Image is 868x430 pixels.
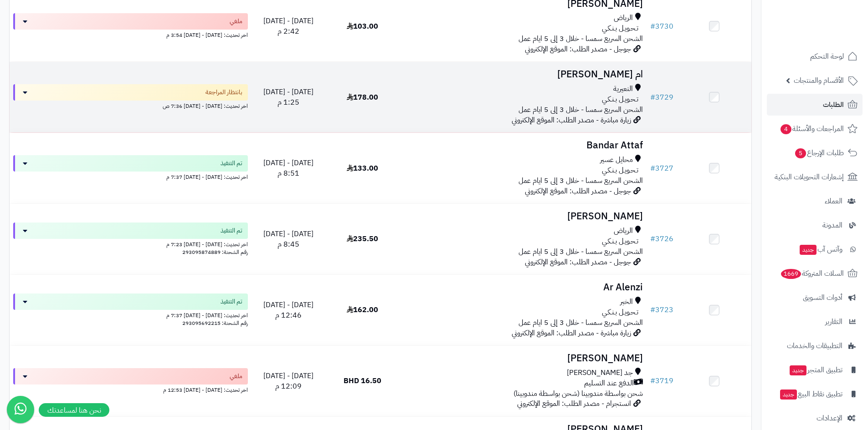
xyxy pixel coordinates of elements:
[825,195,842,207] span: العملاء
[767,166,863,188] a: إشعارات التحويلات البنكية
[182,319,248,327] span: رقم الشحنة: 293095692215
[650,92,673,103] a: #3729
[780,390,797,400] span: جديد
[650,233,655,244] span: #
[767,118,863,140] a: المراجعات والأسئلة4
[780,267,844,280] span: السلات المتروكة
[13,310,248,319] div: اخر تحديث: [DATE] - [DATE] 7:37 م
[205,88,242,97] span: بانتظار المراجعة
[780,122,844,135] span: المراجعات والأسئلة
[182,248,248,256] span: رقم الشحنة: 293095874889
[767,407,863,429] a: الإعدادات
[13,30,248,39] div: اخر تحديث: [DATE] - [DATE] 3:54 م
[767,142,863,164] a: طلبات الإرجاع5
[403,69,643,80] h3: ام [PERSON_NAME]
[347,304,378,315] span: 162.00
[263,157,313,179] span: [DATE] - [DATE] 8:51 م
[13,101,248,110] div: اخر تحديث: [DATE] - [DATE] 7:36 ص
[650,21,673,32] a: #3730
[403,353,643,364] h3: [PERSON_NAME]
[403,282,643,293] h3: Ar Alenzi
[767,311,863,333] a: التقارير
[650,233,673,244] a: #3726
[767,190,863,212] a: العملاء
[347,92,378,103] span: 178.00
[263,15,313,37] span: [DATE] - [DATE] 2:42 م
[650,92,655,103] span: #
[525,44,631,55] span: جوجل - مصدر الطلب: الموقع الإلكتروني
[512,115,631,126] span: زيارة مباشرة - مصدر الطلب: الموقع الإلكتروني
[263,228,313,250] span: [DATE] - [DATE] 8:45 م
[767,359,863,381] a: تطبيق المتجرجديد
[650,304,655,315] span: #
[620,297,633,307] span: الخبر
[817,412,842,425] span: الإعدادات
[263,86,313,108] span: [DATE] - [DATE] 1:25 م
[767,287,863,309] a: أدوات التسويق
[13,172,248,181] div: اخر تحديث: [DATE] - [DATE] 7:37 م
[767,263,863,284] a: السلات المتروكة1669
[584,378,634,389] span: الدفع عند التسليم
[602,236,638,247] span: تـحـويـل بـنـكـي
[789,364,842,376] span: تطبيق المتجر
[347,163,378,174] span: 133.00
[263,299,313,321] span: [DATE] - [DATE] 12:46 م
[344,375,381,386] span: 16.50 BHD
[519,33,643,44] span: الشحن السريع سمسا - خلال 3 إلى 5 ايام عمل
[347,233,378,244] span: 235.50
[519,175,643,186] span: الشحن السريع سمسا - خلال 3 إلى 5 ايام عمل
[13,384,248,394] div: اخر تحديث: [DATE] - [DATE] 12:53 م
[525,257,631,268] span: جوجل - مصدر الطلب: الموقع الإلكتروني
[767,214,863,236] a: المدونة
[650,304,673,315] a: #3723
[512,328,631,339] span: زيارة مباشرة - مصدر الطلب: الموقع الإلكتروني
[794,147,844,159] span: طلبات الإرجاع
[767,94,863,116] a: الطلبات
[650,375,655,386] span: #
[517,398,631,409] span: انستجرام - مصدر الطلب: الموقع الإلكتروني
[613,84,633,94] span: النعيرية
[221,159,242,168] span: تم التنفيذ
[263,370,313,392] span: [DATE] - [DATE] 12:09 م
[767,46,863,67] a: لوحة التحكم
[781,124,791,134] span: 4
[230,372,242,381] span: ملغي
[781,269,801,279] span: 1669
[602,165,638,176] span: تـحـويـل بـنـكـي
[13,239,248,248] div: اخر تحديث: [DATE] - [DATE] 7:23 م
[767,335,863,357] a: التطبيقات والخدمات
[602,307,638,318] span: تـحـويـل بـنـكـي
[800,245,817,255] span: جديد
[795,148,806,158] span: 5
[810,50,844,63] span: لوحة التحكم
[799,243,842,256] span: وآتس آب
[600,155,633,165] span: محايل عسير
[650,163,655,174] span: #
[775,171,844,183] span: إشعارات التحويلات البنكية
[602,94,638,105] span: تـحـويـل بـنـكـي
[779,388,842,400] span: تطبيق نقاط البيع
[787,339,842,352] span: التطبيقات والخدمات
[650,375,673,386] a: #3719
[614,226,633,236] span: الرياض
[614,13,633,23] span: الرياض
[790,365,806,375] span: جديد
[347,21,378,32] span: 103.00
[221,297,242,306] span: تم التنفيذ
[823,98,844,111] span: الطلبات
[514,388,643,399] span: شحن بواسطة مندوبينا (شحن بواسطة مندوبينا)
[519,317,643,328] span: الشحن السريع سمسا - خلال 3 إلى 5 ايام عمل
[825,315,842,328] span: التقارير
[650,21,655,32] span: #
[803,291,842,304] span: أدوات التسويق
[822,219,842,232] span: المدونة
[767,383,863,405] a: تطبيق نقاط البيعجديد
[525,186,631,197] span: جوجل - مصدر الطلب: الموقع الإلكتروني
[403,140,643,151] h3: Bandar Attaf
[794,74,844,87] span: الأقسام والمنتجات
[767,238,863,260] a: وآتس آبجديد
[602,23,638,34] span: تـحـويـل بـنـكـي
[519,104,643,115] span: الشحن السريع سمسا - خلال 3 إلى 5 ايام عمل
[519,246,643,257] span: الشحن السريع سمسا - خلال 3 إلى 5 ايام عمل
[650,163,673,174] a: #3727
